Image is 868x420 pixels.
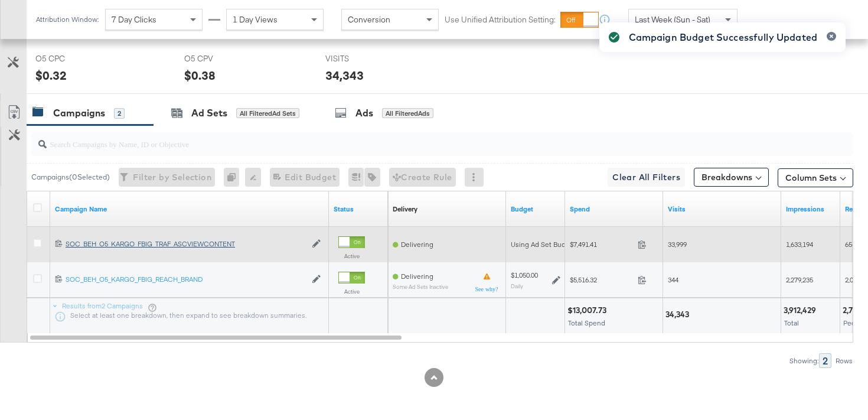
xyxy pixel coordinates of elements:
div: $13,007.73 [567,305,610,316]
div: $0.32 [35,67,67,84]
div: SOC_BEH_O5_KARGO_FBIG_REACH_BRAND [66,275,306,284]
span: O5 CPV [184,53,273,64]
span: 1 Day Views [233,14,278,25]
span: VISITS [325,53,414,64]
div: $0.38 [184,67,216,84]
a: The total amount spent to date. [570,204,658,214]
span: O5 CPC [35,53,124,64]
div: 2 [114,108,125,119]
div: Using Ad Set Budget [511,240,576,249]
div: SOC_BEH_O5_KARGO_FBIG_TRAF_ASCVIEWCONTENT [66,239,306,249]
span: Delivering [401,240,433,249]
div: Ads [355,106,373,120]
div: Ad Sets [191,106,227,120]
a: SOC_BEH_O5_KARGO_FBIG_TRAF_ASCVIEWCONTENT [66,239,306,249]
div: All Filtered Ad Sets [236,108,299,119]
div: Campaigns ( 0 Selected) [31,172,110,183]
span: Total Spend [568,318,605,327]
sub: Daily [511,282,523,289]
div: 0 [224,168,245,187]
div: Attribution Window: [35,15,99,24]
a: The maximum amount you're willing to spend on your ads, on average each day or over the lifetime ... [511,204,560,214]
div: Campaigns [53,106,105,120]
label: Use Unified Attribution Setting: [445,14,556,25]
div: All Filtered Ads [382,108,433,119]
span: 7 Day Clicks [112,14,156,25]
span: Conversion [348,14,390,25]
label: Active [338,288,365,295]
div: 34,343 [325,67,364,84]
div: Delivery [393,204,417,214]
span: $5,516.32 [570,275,633,284]
span: Delivering [401,272,433,281]
sub: Some Ad Sets Inactive [393,284,448,290]
div: $1,050.00 [511,271,538,280]
label: Active [338,252,365,260]
a: Shows the current state of your Ad Campaign. [334,204,383,214]
input: Search Campaigns by Name, ID or Objective [47,128,780,151]
span: $7,491.41 [570,240,633,249]
a: Reflects the ability of your Ad Campaign to achieve delivery based on ad states, schedule and bud... [393,204,417,214]
a: Your campaign name. [55,204,324,214]
div: Campaign Budget Successfully Updated [629,30,817,44]
a: SOC_BEH_O5_KARGO_FBIG_REACH_BRAND [66,275,306,285]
